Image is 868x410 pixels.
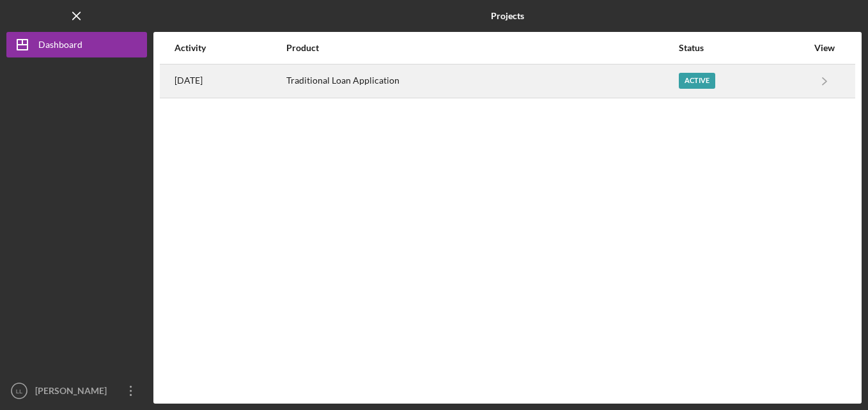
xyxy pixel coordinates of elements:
div: [PERSON_NAME] [32,378,115,407]
div: Product [286,43,678,53]
text: LL [16,388,23,395]
time: 2025-08-01 04:53 [174,75,203,86]
button: LL[PERSON_NAME] [6,378,147,404]
button: Dashboard [6,32,147,57]
div: Status [679,43,807,53]
div: Traditional Loan Application [286,65,678,97]
div: Activity [174,43,285,53]
div: Dashboard [38,32,82,61]
div: View [809,43,841,53]
b: Projects [491,11,524,21]
div: Active [679,73,715,89]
